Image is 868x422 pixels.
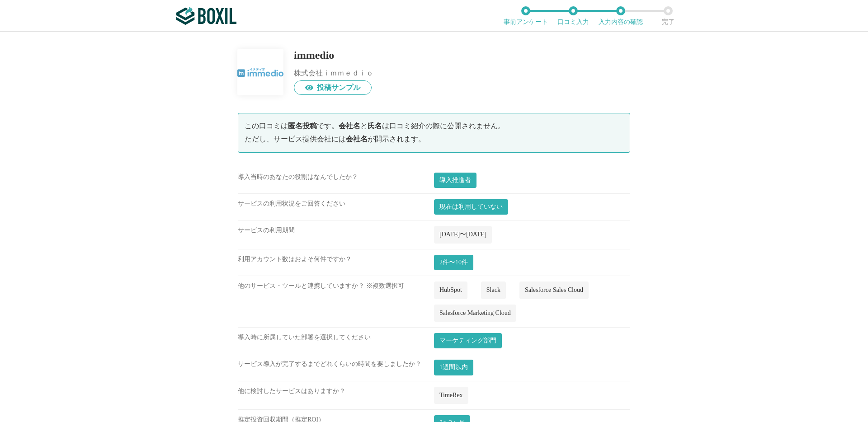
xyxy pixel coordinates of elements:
div: サービスの利用期間 [238,226,434,249]
span: Salesforce Marketing Cloud [439,309,511,316]
span: 現在は利用していない [439,203,503,210]
span: 1週間以内 [439,364,468,370]
span: が開示されます。 [368,135,425,143]
span: 投稿サンプル [317,84,360,91]
div: 他に検討したサービスはありますか？ [238,387,434,409]
span: と [360,122,368,130]
span: 会社名 [346,135,368,143]
span: マーケティング部門 [439,337,496,344]
span: TimeRex [439,392,463,399]
div: 利用アカウント数はおよそ何件ですか？ [238,255,434,276]
div: 他のサービス・ツールと連携していますか？ ※複数選択可 [238,281,434,327]
span: Slack [486,286,500,293]
div: 株式会社ｉｍｍｅｄｉｏ [294,70,373,77]
li: 口コミ入力 [549,6,597,25]
span: ただし、サービス提供会社には [245,135,346,143]
span: [DATE]〜[DATE] [439,231,486,238]
span: この口コミは [245,122,288,130]
div: 導入当時のあなたの役割はなんでしたか？ [238,173,434,193]
span: 2件〜10件 [439,259,468,266]
div: サービスの利用状況をご回答ください [238,199,434,220]
div: immedio [294,50,373,61]
span: 匿名投稿 [288,122,317,130]
span: は口コミ紹介の際に公開されません。 [382,122,505,130]
span: です。 [317,122,339,130]
span: Salesforce Sales Cloud [525,286,583,293]
li: 入力内容の確認 [597,6,644,25]
span: 会社名 [339,122,360,130]
li: 事前アンケート [502,6,549,25]
span: 導入推進者 [439,177,471,183]
img: ボクシルSaaS_ロゴ [176,7,236,25]
div: 導入時に所属していた部署を選択してください [238,333,434,354]
span: 氏名 [368,122,382,130]
div: サービス導入が完了するまでどれくらいの時間を要しましたか？ [238,360,434,380]
span: HubSpot [439,286,462,293]
li: 完了 [644,6,692,25]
